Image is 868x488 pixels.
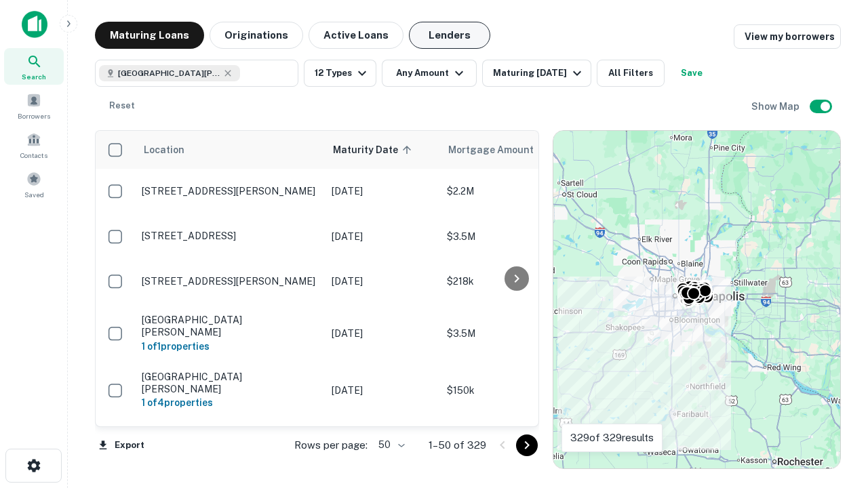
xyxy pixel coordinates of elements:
[440,131,589,169] th: Mortgage Amount
[95,22,204,49] button: Maturing Loans
[309,22,403,49] button: Active Loans
[325,131,440,169] th: Maturity Date
[429,437,486,453] p: 1–50 of 329
[516,434,538,456] button: Go to next page
[333,142,416,158] span: Maturity Date
[4,48,64,85] a: Search
[142,185,318,197] p: [STREET_ADDRESS][PERSON_NAME]
[118,67,220,79] span: [GEOGRAPHIC_DATA][PERSON_NAME], [GEOGRAPHIC_DATA], [GEOGRAPHIC_DATA]
[4,127,64,163] a: Contacts
[142,339,318,354] h6: 1 of 1 properties
[447,326,583,341] p: $3.5M
[100,92,144,119] button: Reset
[142,314,318,338] p: [GEOGRAPHIC_DATA][PERSON_NAME]
[734,24,841,49] a: View my borrowers
[382,60,477,87] button: Any Amount
[332,229,433,244] p: [DATE]
[553,131,840,468] div: 0 0
[447,229,583,244] p: $3.5M
[751,99,802,114] h6: Show Map
[493,65,585,81] div: Maturing [DATE]
[332,274,433,289] p: [DATE]
[447,184,583,199] p: $2.2M
[4,166,64,203] a: Saved
[142,230,318,242] p: [STREET_ADDRESS]
[482,60,591,87] button: Maturing [DATE]
[4,87,64,124] a: Borrowers
[142,275,318,287] p: [STREET_ADDRESS][PERSON_NAME]
[332,184,433,199] p: [DATE]
[570,430,654,446] p: 329 of 329 results
[142,371,318,395] p: [GEOGRAPHIC_DATA][PERSON_NAME]
[597,60,665,87] button: All Filters
[670,60,713,87] button: Save your search to get updates of matches that match your search criteria.
[20,150,47,161] span: Contacts
[800,336,868,401] iframe: Chat Widget
[22,11,47,38] img: capitalize-icon.png
[135,131,325,169] th: Location
[332,383,433,398] p: [DATE]
[95,435,148,455] button: Export
[22,71,46,82] span: Search
[447,383,583,398] p: $150k
[447,274,583,289] p: $218k
[24,189,44,200] span: Saved
[142,395,318,410] h6: 1 of 4 properties
[143,142,184,158] span: Location
[373,435,407,455] div: 50
[409,22,490,49] button: Lenders
[294,437,368,453] p: Rows per page:
[18,110,50,121] span: Borrowers
[304,60,376,87] button: 12 Types
[332,326,433,341] p: [DATE]
[448,142,551,158] span: Mortgage Amount
[210,22,303,49] button: Originations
